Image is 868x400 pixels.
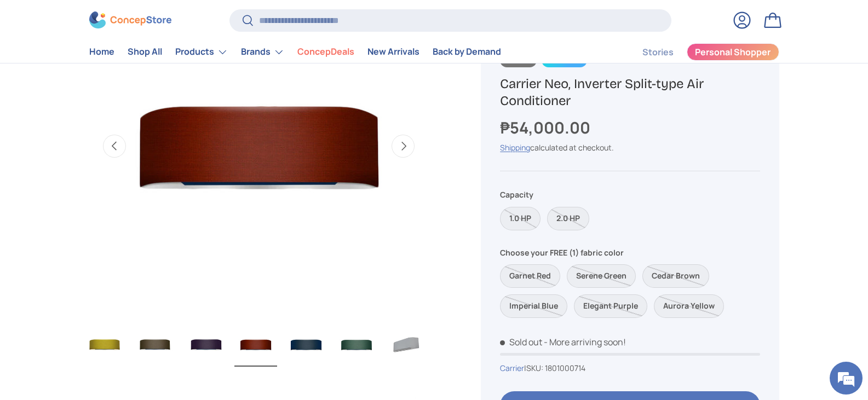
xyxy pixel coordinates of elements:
img: ConcepStore [89,12,171,29]
img: carrier-neo-aircon-with-fabric-panel-cover-light-gray-left-side-full-view-concepstore [386,323,428,367]
img: carrier-neo-aircon-with-fabric-panel-cover-elegant-purple-full-view-concepstore [184,323,227,367]
summary: Brands [234,41,291,63]
textarea: Type your message and hit 'Enter' [5,276,209,314]
label: Sold out [500,264,560,288]
label: Sold out [654,294,724,318]
label: Sold out [574,294,647,318]
nav: Secondary [616,41,779,63]
img: carrier-neo-aircon-with-fabric-panel-cover-imperial-blue-full-view-concepstore [285,323,327,367]
img: carrier-neo-inverter-with-aurora-yellow-fabric-cover-full-view-concepstore [83,323,126,367]
a: Stories [642,42,674,63]
span: 1801000714 [545,363,585,373]
a: Home [89,42,114,63]
div: calculated at checkout. [500,142,760,154]
nav: Primary [89,41,501,63]
a: Back by Demand [433,42,501,63]
h1: Carrier Neo, Inverter Split-type Air Conditioner [500,76,760,109]
a: New Arrivals [367,42,419,63]
label: Sold out [500,207,541,230]
span: We're online! [64,126,151,237]
a: ConcepDeals [297,42,354,63]
summary: Products [169,41,234,63]
img: carrier-neo-aircon-unit-with-fabric-panel-cover-serene-green-full-front-view-concepstore [335,323,378,367]
a: Carrier [500,363,524,373]
a: Personal Shopper [687,43,779,61]
span: Personal Shopper [695,48,771,57]
img: carrier-neo-inverter-with-garnet-red-fabric-cover-full-view-concepstore [234,323,277,367]
p: - More arriving soon! [544,336,626,348]
a: Shipping [500,143,530,153]
label: Sold out [500,294,567,318]
span: | [524,363,585,373]
legend: Capacity [500,189,533,201]
a: Shop All [128,42,162,63]
legend: Choose your FREE (1) fabric color [500,247,624,258]
label: Sold out [547,207,589,230]
div: Minimize live chat window [180,5,206,32]
div: Chat with us now [57,61,184,76]
img: carrier-neo-aircon-with-fabric-panel-cover-cedar-brown-full-view-concepstore [134,323,176,367]
span: SKU: [526,363,543,373]
span: Sold out [500,336,542,348]
label: Sold out [567,264,636,288]
label: Sold out [642,264,709,288]
strong: ₱54,000.00 [500,117,593,138]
